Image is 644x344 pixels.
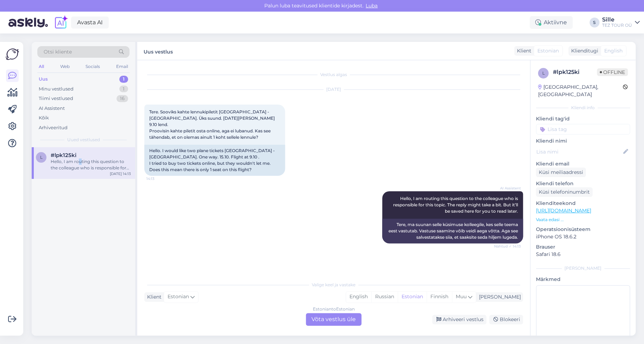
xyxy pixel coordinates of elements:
a: [URL][DOMAIN_NAME] [536,207,591,214]
p: Kliendi email [536,160,630,168]
div: Klient [144,293,162,301]
span: Estonian [168,293,189,301]
div: Vestlus algas [144,71,523,78]
div: Küsi meiliaadressi [536,168,586,177]
div: Hello, I am routing this question to the colleague who is responsible for this topic. The reply m... [51,158,131,171]
a: SilleTEZ TOUR OÜ [602,17,640,28]
div: Klienditugi [568,47,598,55]
p: Brauser [536,243,630,251]
input: Lisa tag [536,124,630,135]
span: Tere. Sooviks kahte lennukipiletit [GEOGRAPHIC_DATA] -[GEOGRAPHIC_DATA]. Üks suund. [DATE][PERSON... [149,109,276,140]
div: Web [59,62,71,71]
div: Valige keel ja vastake [144,282,523,288]
span: 14:13 [146,176,173,181]
div: [DATE] 14:13 [110,171,131,176]
p: Kliendi tag'id [536,115,630,123]
img: explore-ai [53,15,68,30]
input: Lisa nimi [536,148,622,156]
p: iPhone OS 18.6.2 [536,233,630,240]
div: [GEOGRAPHIC_DATA], [GEOGRAPHIC_DATA] [538,83,623,98]
span: l [40,155,43,160]
div: Klient [514,47,531,55]
div: Tere, ma suunan selle küsimuse kolleegile, kes selle teema eest vastutab. Vastuse saamine võib ve... [382,219,523,243]
div: Küsi telefoninumbrit [536,187,593,197]
div: Uus [39,76,48,83]
span: #lpk125ki [51,152,76,158]
label: Uus vestlus [144,46,173,56]
div: 1 [119,86,128,93]
p: Märkmed [536,276,630,283]
span: Otsi kliente [44,48,72,56]
div: 1 [119,76,128,83]
div: Email [115,62,130,71]
div: 16 [116,95,128,102]
div: Estonian [398,292,427,302]
p: Safari 18.6 [536,251,630,258]
div: Kõik [39,114,49,121]
div: English [346,292,371,302]
div: [DATE] [144,86,523,93]
div: Kliendi info [536,105,630,111]
span: Offline [597,68,628,76]
div: Võta vestlus üle [306,313,361,326]
div: Sille [602,17,632,23]
p: Klienditeekond [536,200,630,207]
span: Muu [456,293,467,300]
div: Russian [371,292,398,302]
span: AI Assistent [494,186,521,191]
span: l [542,70,545,76]
div: [PERSON_NAME] [536,265,630,271]
span: Hello, I am routing this question to the colleague who is responsible for this topic. The reply m... [393,196,519,214]
div: Minu vestlused [39,86,74,93]
a: Avasta AI [71,17,109,29]
div: Aktiivne [530,16,573,29]
div: Tiimi vestlused [39,95,73,102]
span: Estonian [537,47,559,55]
p: Kliendi nimi [536,137,630,145]
div: Hello. I would like two plane tickets [GEOGRAPHIC_DATA] -[GEOGRAPHIC_DATA]. One way. 15.10. Fligh... [144,145,285,176]
span: English [604,47,623,55]
p: Operatsioonisüsteem [536,226,630,233]
div: [PERSON_NAME] [476,293,521,301]
div: # lpk125ki [553,68,597,76]
div: Arhiveeritud [39,124,68,131]
span: Luba [364,2,380,9]
p: Vaata edasi ... [536,217,630,223]
span: Nähtud ✓ 14:13 [494,244,521,249]
img: Askly Logo [6,48,19,61]
div: Socials [84,62,101,71]
p: Kliendi telefon [536,180,630,187]
div: S [589,18,599,27]
div: AI Assistent [39,105,65,112]
div: TEZ TOUR OÜ [602,23,632,28]
div: Finnish [427,292,452,302]
div: Arhiveeri vestlus [432,315,486,324]
div: Estonian to Estonian [313,306,355,312]
span: Uued vestlused [67,137,100,143]
div: Blokeeri [489,315,523,324]
div: All [37,62,45,71]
